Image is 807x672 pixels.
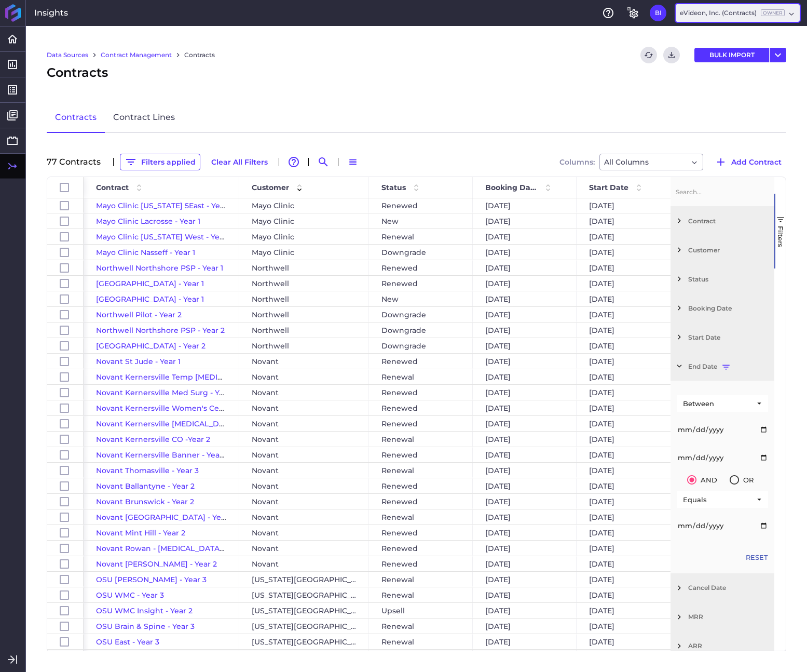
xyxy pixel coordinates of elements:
[683,399,755,408] div: Between
[473,260,577,275] div: [DATE]
[252,635,357,649] span: [US_STATE][GEOGRAPHIC_DATA]
[96,637,159,647] span: OSU East - Year 3
[96,372,289,382] span: Novant Kernersville Temp [MEDICAL_DATA] - Year 3
[677,515,768,536] input: yyyy-mm-dd
[96,497,194,506] a: Novant Brunswick - Year 2
[559,158,595,166] span: Columns:
[252,245,294,260] span: Mayo Clinic
[369,338,473,353] div: Downgrade
[96,404,263,413] a: Novant Kernersville Women's Center - Year 1
[577,260,680,275] div: [DATE]
[577,587,680,602] div: [DATE]
[473,416,577,431] div: [DATE]
[746,553,768,563] button: Reset
[96,183,129,192] span: Contract
[252,494,279,509] span: Novant
[96,232,233,241] a: Mayo Clinic [US_STATE] West - Year 3
[96,622,195,631] span: OSU Brain & Spine - Year 3
[577,603,680,618] div: [DATE]
[473,291,577,306] div: [DATE]
[485,183,538,192] span: Booking Date
[473,245,577,260] div: [DATE]
[701,476,717,484] div: AND
[252,588,357,602] span: [US_STATE][GEOGRAPHIC_DATA]
[473,541,577,556] div: [DATE]
[47,198,84,213] div: Press SPACE to select this row.
[671,631,774,661] div: ARR
[47,103,105,133] a: Contracts
[688,304,770,312] span: Booking Date
[577,385,680,400] div: [DATE]
[252,323,289,338] span: Northwell
[252,354,279,369] span: Novant
[694,48,769,62] button: BULK IMPORT
[96,294,204,304] span: [GEOGRAPHIC_DATA] - Year 1
[671,264,774,293] div: Status
[105,103,183,133] a: Contract Lines
[369,245,473,260] div: Downgrade
[473,634,577,649] div: [DATE]
[47,158,107,166] div: 77 Contract s
[47,291,84,307] div: Press SPACE to select this row.
[96,435,210,444] a: Novant Kernersville CO -Year 2
[369,634,473,649] div: Renewal
[96,481,195,491] a: Novant Ballantyne - Year 2
[369,229,473,244] div: Renewal
[252,541,279,556] span: Novant
[96,544,247,553] a: Novant Rowan - [MEDICAL_DATA] Year 2
[252,510,279,525] span: Novant
[47,416,84,432] div: Press SPACE to select this row.
[96,248,195,257] a: Mayo Clinic Nasseff - Year 1
[96,201,232,210] a: Mayo Clinic [US_STATE] 5East - Year 1
[671,235,774,264] div: Customer
[101,50,172,60] a: Contract Management
[369,463,473,478] div: Renewal
[577,478,680,493] div: [DATE]
[252,230,294,244] span: Mayo Clinic
[96,326,225,335] span: Northwell Northshore PSP - Year 2
[473,603,577,618] div: [DATE]
[473,432,577,447] div: [DATE]
[96,357,181,366] a: Novant St Jude - Year 1
[369,603,473,618] div: Upsell
[577,634,680,649] div: [DATE]
[473,494,577,509] div: [DATE]
[96,419,306,428] a: Novant Kernersville [MEDICAL_DATA] Expansion - Year 2
[96,263,223,273] a: Northwell Northshore PSP - Year 1
[252,385,279,400] span: Novant
[369,322,473,338] div: Downgrade
[184,50,215,60] a: Contracts
[640,47,657,63] button: Refresh
[671,602,774,631] div: MRR
[47,463,84,478] div: Press SPACE to select this row.
[47,525,84,541] div: Press SPACE to select this row.
[473,525,577,540] div: [DATE]
[47,619,84,634] div: Press SPACE to select this row.
[47,338,84,354] div: Press SPACE to select this row.
[369,416,473,431] div: Renewed
[47,322,84,338] div: Press SPACE to select this row.
[96,606,193,615] a: OSU WMC Insight - Year 2
[577,276,680,291] div: [DATE]
[688,217,770,225] span: Contract
[671,573,774,602] div: Cancel Date
[577,400,680,415] div: [DATE]
[369,198,473,213] div: Renewed
[96,466,199,475] a: Novant Thomasville - Year 3
[96,528,185,537] a: Novant Mint Hill - Year 2
[96,575,207,584] span: OSU [PERSON_NAME] - Year 3
[47,572,84,587] div: Press SPACE to select this row.
[369,369,473,384] div: Renewal
[369,650,473,665] div: Renewal
[47,229,84,245] div: Press SPACE to select this row.
[776,226,785,247] span: Filters
[473,447,577,462] div: [DATE]
[577,650,680,665] div: [DATE]
[577,369,680,384] div: [DATE]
